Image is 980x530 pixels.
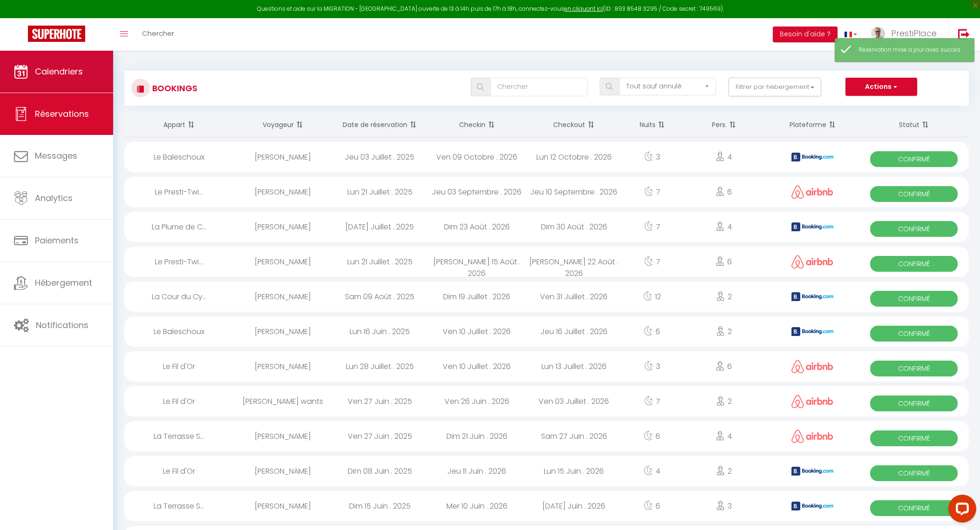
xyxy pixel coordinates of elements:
[766,113,859,137] th: Sort by channel
[526,113,623,137] th: Sort by checkout
[36,319,88,331] span: Notifications
[773,27,838,42] button: Besoin d'aide ?
[35,192,73,204] span: Analytics
[564,5,603,13] a: en cliquant ici
[35,66,83,77] span: Calendriers
[941,491,980,530] iframe: LiveChat chat widget
[858,46,965,54] div: Réservation mise à jour avec succès
[845,78,917,96] button: Actions
[35,108,89,120] span: Réservations
[150,78,197,99] h3: Bookings
[428,113,526,137] th: Sort by checkin
[729,78,822,96] button: Filtrer par hébergement
[35,150,77,161] span: Messages
[35,235,79,246] span: Paiements
[234,113,331,137] th: Sort by guest
[859,113,969,137] th: Sort by status
[891,27,937,39] span: PrestiPlace
[682,113,766,137] th: Sort by people
[35,277,92,288] span: Hébergement
[142,28,174,38] span: Chercher
[490,78,587,96] input: Chercher
[622,113,682,137] th: Sort by nights
[28,26,85,42] img: Super Booking
[135,18,181,51] a: Chercher
[331,113,428,137] th: Sort by booking date
[871,27,885,40] img: ...
[864,18,948,51] a: ... PrestiPlace
[124,113,234,137] th: Sort by rentals
[958,28,970,40] img: logout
